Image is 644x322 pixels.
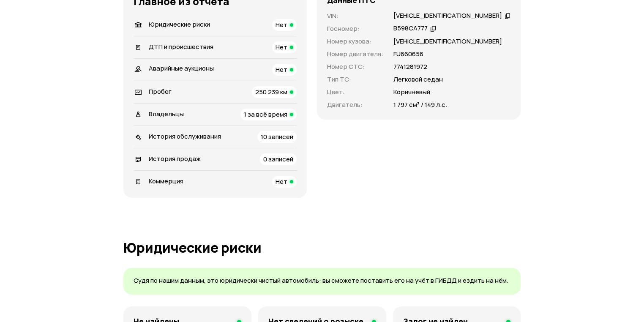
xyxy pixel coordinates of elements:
[393,37,502,46] p: [VEHICLE_IDENTIFICATION_NUMBER]
[393,87,430,97] p: Коричневый
[276,20,287,29] span: Нет
[276,43,287,52] span: Нет
[327,24,383,33] p: Госномер :
[327,11,383,21] p: VIN :
[149,42,213,51] span: ДТП и происшествия
[149,109,184,118] span: Владельцы
[123,240,521,255] h1: Юридические риски
[261,132,293,141] span: 10 записей
[149,87,172,96] span: Пробег
[149,64,214,73] span: Аварийные аукционы
[149,20,210,29] span: Юридические риски
[263,155,293,164] span: 0 записей
[393,75,443,84] p: Легковой седан
[327,49,383,59] p: Номер двигателя :
[134,276,510,285] p: Судя по нашим данным, это юридически чистый автомобиль: вы сможете поставить его на учёт в ГИБДД ...
[244,110,287,119] span: 1 за всё время
[393,24,428,33] div: В598СА777
[327,75,383,84] p: Тип ТС :
[327,37,383,46] p: Номер кузова :
[255,87,287,96] span: 250 239 км
[276,177,287,186] span: Нет
[149,132,221,141] span: История обслуживания
[327,100,383,109] p: Двигатель :
[149,177,183,186] span: Коммерция
[393,100,447,109] p: 1 797 см³ / 149 л.с.
[327,62,383,71] p: Номер СТС :
[393,11,502,20] div: [VEHICLE_IDENTIFICATION_NUMBER]
[393,62,427,71] p: 7741281972
[276,65,287,74] span: Нет
[149,154,201,163] span: История продаж
[327,87,383,97] p: Цвет :
[393,49,423,59] p: FU660656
